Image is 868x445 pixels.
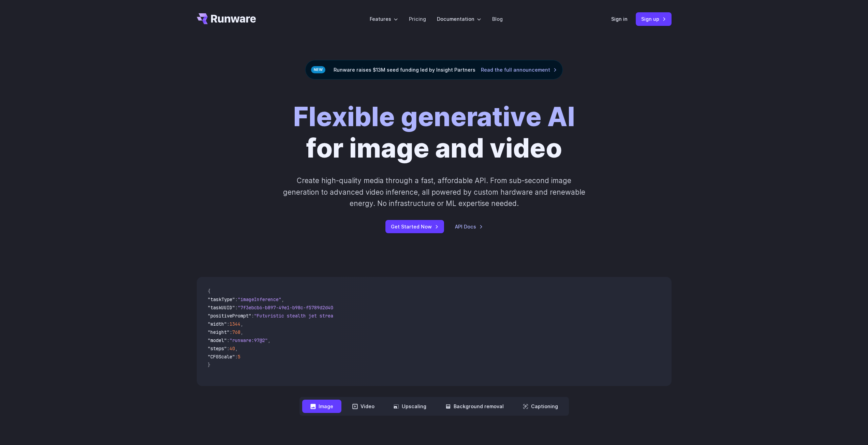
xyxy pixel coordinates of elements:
[302,400,341,413] button: Image
[230,321,240,327] span: 1344
[238,354,240,360] span: 5
[208,305,235,311] span: "taskUUID"
[385,400,435,413] button: Upscaling
[227,337,230,343] span: :
[370,15,398,23] label: Features
[208,296,235,302] span: "taskType"
[240,321,243,327] span: ,
[240,329,243,335] span: ,
[232,329,240,335] span: 768
[238,296,281,302] span: "imageInference"
[437,15,481,23] label: Documentation
[208,337,227,343] span: "model"
[235,354,238,360] span: :
[208,354,235,360] span: "CFGScale"
[611,15,628,23] a: Sign in
[293,101,575,133] strong: Flexible generative AI
[208,345,227,352] span: "steps"
[481,66,557,74] a: Read the full announcement
[208,329,230,335] span: "height"
[235,305,238,311] span: :
[230,329,232,335] span: :
[227,345,230,352] span: :
[230,345,235,352] span: 40
[208,362,210,368] span: }
[208,313,251,319] span: "positivePrompt"
[268,337,270,343] span: ,
[293,101,575,164] h1: for image and video
[238,305,341,311] span: "7f3ebcb6-b897-49e1-b98c-f5789d2d40d7"
[409,15,426,23] a: Pricing
[305,60,563,79] div: Runware raises $13M seed funding led by Insight Partners
[230,337,268,343] span: "runware:97@2"
[235,296,238,302] span: :
[282,175,586,209] p: Create high-quality media through a fast, affordable API. From sub-second image generation to adv...
[636,12,672,26] a: Sign up
[251,313,254,319] span: :
[344,400,383,413] button: Video
[455,223,483,231] a: API Docs
[254,313,502,319] span: "Futuristic stealth jet streaking through a neon-lit cityscape with glowing purple exhaust"
[437,400,512,413] button: Background removal
[515,400,566,413] button: Captioning
[492,15,503,23] a: Blog
[208,288,210,294] span: {
[208,321,227,327] span: "width"
[197,13,256,24] a: Go to /
[227,321,230,327] span: :
[385,220,444,233] a: Get Started Now
[235,345,238,352] span: ,
[281,296,284,302] span: ,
